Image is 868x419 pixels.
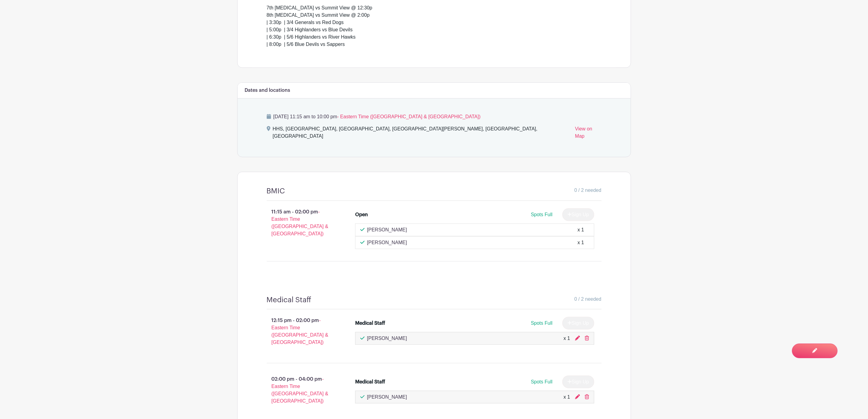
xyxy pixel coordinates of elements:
[257,206,346,240] p: 11:15 am - 02:00 pm
[355,320,385,327] div: Medical Staff
[575,125,602,142] a: View on Map
[367,335,407,342] p: [PERSON_NAME]
[267,4,602,48] div: 7th [MEDICAL_DATA] vs Summit View @ 12:30p 8th [MEDICAL_DATA] vs Summit View @ 2:00p | 3:30p | 3/...
[272,209,328,236] span: - Eastern Time ([GEOGRAPHIC_DATA] & [GEOGRAPHIC_DATA])
[267,296,311,304] h4: Medical Staff
[245,88,290,93] h6: Dates and locations
[564,393,570,401] div: x 1
[367,393,407,401] p: [PERSON_NAME]
[578,226,584,234] div: x 1
[367,226,407,234] p: [PERSON_NAME]
[273,125,570,142] div: HHS, [GEOGRAPHIC_DATA], [GEOGRAPHIC_DATA], [GEOGRAPHIC_DATA][PERSON_NAME], [GEOGRAPHIC_DATA], [GE...
[575,296,602,303] span: 0 / 2 needed
[575,187,602,194] span: 0 / 2 needed
[531,320,552,326] span: Spots Full
[578,239,584,246] div: x 1
[367,239,407,246] p: [PERSON_NAME]
[257,314,346,348] p: 12:15 pm - 02:00 pm
[267,187,285,196] h4: BMIC
[531,212,552,217] span: Spots Full
[355,378,385,386] div: Medical Staff
[355,211,368,218] div: Open
[257,373,346,407] p: 02:00 pm - 04:00 pm
[531,379,552,384] span: Spots Full
[267,113,602,120] p: [DATE] 11:15 am to 10:00 pm
[564,335,570,342] div: x 1
[337,114,481,119] span: - Eastern Time ([GEOGRAPHIC_DATA] & [GEOGRAPHIC_DATA])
